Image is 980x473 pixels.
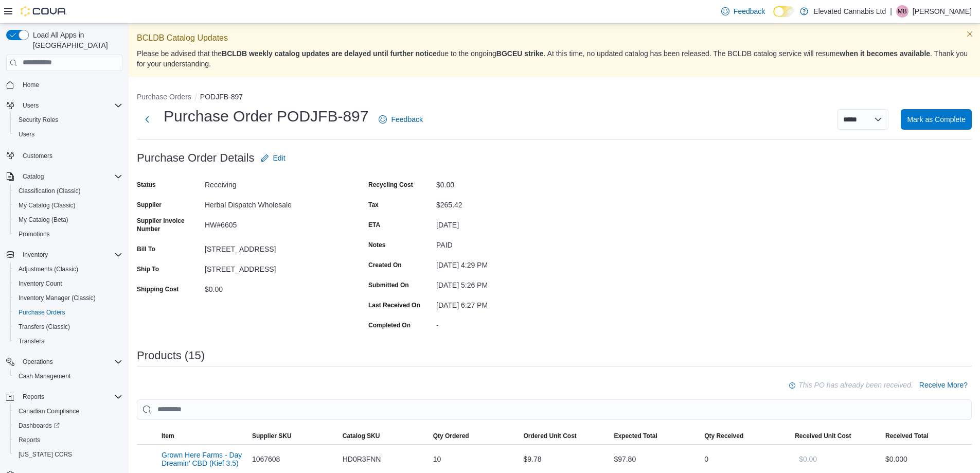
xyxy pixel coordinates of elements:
label: Shipping Cost [137,285,179,293]
button: Item [157,428,248,444]
span: Security Roles [19,116,58,124]
label: Created On [368,261,402,269]
button: Operations [2,355,127,369]
a: Inventory Count [14,277,66,290]
span: My Catalog (Beta) [14,214,122,226]
button: Transfers [10,334,127,348]
a: Security Roles [14,114,62,126]
a: Promotions [14,228,54,240]
span: Users [19,130,34,138]
label: Supplier Invoice Number [137,217,201,233]
button: $0.00 [795,449,821,469]
span: Users [23,101,39,110]
span: Purchase Orders [14,306,122,319]
button: Users [2,98,127,113]
span: Home [23,81,39,89]
span: 1067608 [252,453,280,465]
span: Classification (Classic) [14,185,122,197]
span: MB [898,5,907,17]
span: Transfers (Classic) [19,323,70,331]
a: Feedback [717,1,769,22]
span: Promotions [14,228,122,240]
span: Load All Apps in [GEOGRAPHIC_DATA] [29,30,122,50]
span: Cash Management [19,372,70,380]
a: Users [14,128,39,141]
div: [STREET_ADDRESS] [205,261,343,273]
button: Reports [2,390,127,404]
span: Transfers [14,335,122,347]
div: 10 [429,449,520,469]
span: Inventory Count [19,279,62,288]
p: Elevated Cannabis Ltd [813,5,886,17]
div: [DATE] [436,217,574,229]
button: Catalog [19,170,48,183]
span: Users [19,99,122,112]
span: Home [19,78,122,91]
button: Classification (Classic) [10,184,127,198]
button: My Catalog (Beta) [10,213,127,227]
div: [DATE] 5:26 PM [436,277,574,289]
a: Dashboards [14,419,64,432]
p: | [890,5,892,17]
span: Catalog [23,172,44,181]
span: Reports [14,434,122,446]
span: Inventory Count [14,277,122,290]
button: Qty Ordered [429,428,520,444]
span: My Catalog (Classic) [14,199,122,212]
span: Item [162,432,174,440]
button: My Catalog (Classic) [10,198,127,213]
button: Inventory [2,248,127,262]
button: Next [137,109,157,130]
strong: BGCEU strike [496,49,544,58]
span: Canadian Compliance [19,407,79,415]
div: Matthew Bolton [896,5,908,17]
span: Inventory Manager (Classic) [19,294,96,302]
p: BCLDB Catalog Updates [137,32,972,44]
strong: BCLDB weekly catalog updates are delayed until further notice [222,49,437,58]
button: [US_STATE] CCRS [10,447,127,462]
label: Recycling Cost [368,181,413,189]
button: Ordered Unit Cost [520,428,610,444]
label: Supplier [137,201,162,209]
button: Received Unit Cost [791,428,881,444]
span: Ordered Unit Cost [524,432,577,440]
span: Customers [19,149,122,162]
label: Status [137,181,156,189]
a: My Catalog (Beta) [14,214,73,226]
button: Mark as Complete [901,109,972,130]
button: Promotions [10,227,127,241]
button: Inventory Count [10,276,127,291]
button: Users [10,127,127,142]
span: Catalog SKU [343,432,380,440]
span: Reports [19,391,122,403]
span: Feedback [391,114,422,125]
span: Received Unit Cost [795,432,851,440]
span: Washington CCRS [14,448,122,461]
span: Catalog [19,170,122,183]
span: Classification (Classic) [19,187,81,195]
span: Receive More? [919,380,968,390]
button: Purchase Orders [137,93,191,101]
a: Feedback [375,109,426,130]
button: Catalog SKU [338,428,429,444]
p: Please be advised that the due to the ongoing . At this time, no updated catalog has been release... [137,48,972,69]
button: Security Roles [10,113,127,127]
span: Transfers (Classic) [14,321,122,333]
span: [US_STATE] CCRS [19,450,72,459]
button: Dismiss this callout [964,28,976,40]
button: Catalog [2,169,127,184]
span: Feedback [734,6,765,16]
button: Purchase Orders [10,305,127,320]
button: Reports [10,433,127,447]
img: Cova [21,6,67,16]
div: Receiving [205,177,343,189]
button: Operations [19,356,57,368]
div: [DATE] 6:27 PM [436,297,574,309]
button: Supplier SKU [248,428,338,444]
button: Edit [257,148,290,168]
span: Inventory [23,251,48,259]
a: Dashboards [10,418,127,433]
span: Cash Management [14,370,122,382]
span: Operations [23,358,53,366]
